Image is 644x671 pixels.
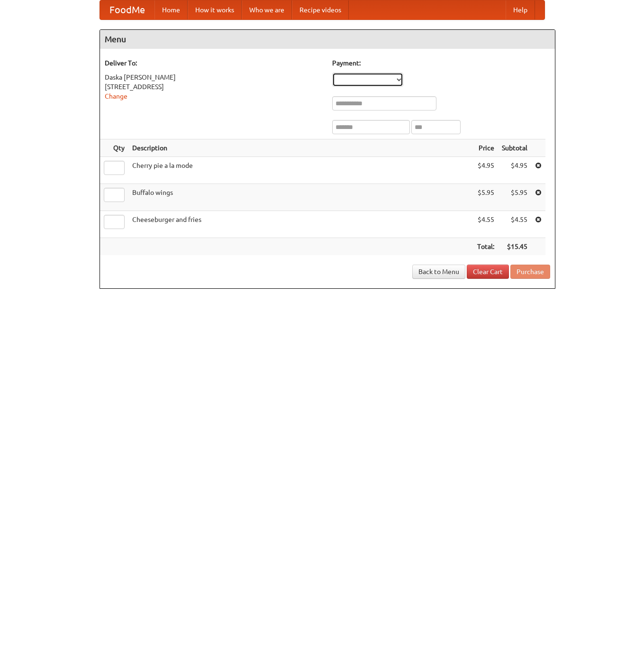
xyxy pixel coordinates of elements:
[105,92,127,100] a: Change
[506,0,535,19] a: Help
[128,211,473,238] td: Cheeseburger and fries
[100,30,555,49] h4: Menu
[473,157,498,184] td: $4.95
[105,82,323,92] div: [STREET_ADDRESS]
[473,139,498,157] th: Price
[498,157,531,184] td: $4.95
[105,58,323,68] h5: Deliver To:
[467,265,509,279] a: Clear Cart
[100,0,154,19] a: FoodMe
[498,184,531,211] td: $5.95
[332,58,550,68] h5: Payment:
[105,73,323,82] div: Daska [PERSON_NAME]
[473,211,498,238] td: $4.55
[498,238,531,256] th: $15.45
[292,0,349,19] a: Recipe videos
[473,238,498,256] th: Total:
[412,265,465,279] a: Back to Menu
[473,184,498,211] td: $5.95
[498,211,531,238] td: $4.55
[498,139,531,157] th: Subtotal
[188,0,242,19] a: How it works
[242,0,292,19] a: Who we are
[128,184,473,211] td: Buffalo wings
[154,0,188,19] a: Home
[128,157,473,184] td: Cherry pie a la mode
[128,139,473,157] th: Description
[100,139,128,157] th: Qty
[510,265,550,279] button: Purchase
